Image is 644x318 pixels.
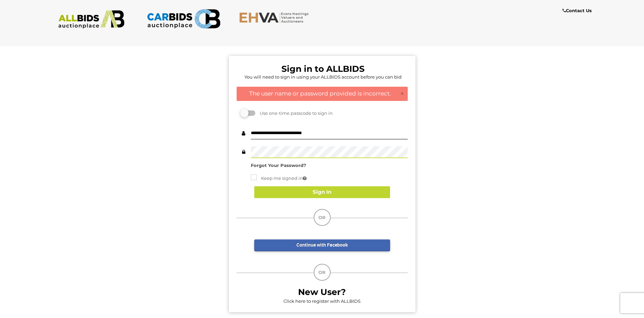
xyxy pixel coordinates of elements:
[563,8,592,13] b: Contact Us
[400,90,404,97] a: ×
[238,75,408,79] h5: You will need to sign in using your ALLBIDS account before you can bid
[283,298,361,304] a: Click here to register with ALLBIDS
[147,7,220,31] img: CARBIDS.com.au
[254,186,390,198] button: Sign In
[251,174,307,182] label: Keep me signed in
[314,209,331,226] div: OR
[239,12,313,23] img: EHVA.com.au
[55,10,128,29] img: ALLBIDS.com.au
[256,110,333,116] span: Use one-time passcode to sign in
[563,7,593,15] a: Contact Us
[281,64,365,74] b: Sign in to ALLBIDS
[298,287,346,297] b: New User?
[314,264,331,281] div: OR
[240,90,404,97] h4: The user name or password provided is incorrect.
[251,163,306,168] a: Forgot Your Password?
[254,239,390,251] a: Continue with Facebook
